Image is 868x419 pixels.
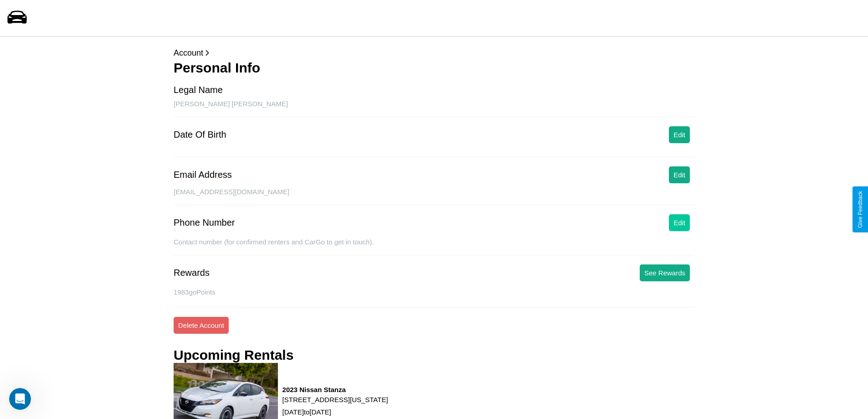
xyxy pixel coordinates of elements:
[174,286,694,298] p: 1983 goPoints
[282,393,388,406] p: [STREET_ADDRESS][US_STATE]
[174,347,293,363] h3: Upcoming Rentals
[174,46,694,60] p: Account
[669,166,690,183] button: Edit
[174,268,210,278] div: Rewards
[282,406,388,418] p: [DATE] to [DATE]
[174,170,232,180] div: Email Address
[669,214,690,231] button: Edit
[174,85,223,95] div: Legal Name
[174,238,694,255] div: Contact number (for confirmed renters and CarGo to get in touch).
[857,191,863,228] div: Give Feedback
[9,388,31,410] iframe: Intercom live chat
[640,264,690,281] button: See Rewards
[174,60,694,76] h3: Personal Info
[174,129,226,140] div: Date Of Birth
[174,217,235,228] div: Phone Number
[282,386,388,393] h3: 2023 Nissan Stanza
[174,317,229,334] button: Delete Account
[669,126,690,143] button: Edit
[174,188,694,205] div: [EMAIL_ADDRESS][DOMAIN_NAME]
[174,100,694,117] div: [PERSON_NAME] [PERSON_NAME]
